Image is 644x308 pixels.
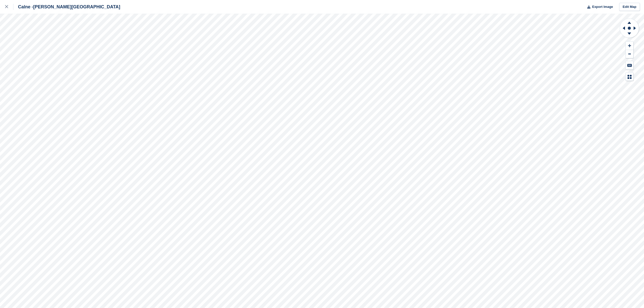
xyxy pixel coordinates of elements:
button: Keyboard Shortcuts [626,61,633,70]
button: Zoom Out [626,50,633,58]
button: Export Image [584,3,613,11]
span: Export Image [592,4,613,9]
div: Calne -[PERSON_NAME][GEOGRAPHIC_DATA] [13,4,120,10]
button: Map Legend [626,73,633,81]
button: Zoom In [626,42,633,50]
a: Edit Map [619,3,640,11]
